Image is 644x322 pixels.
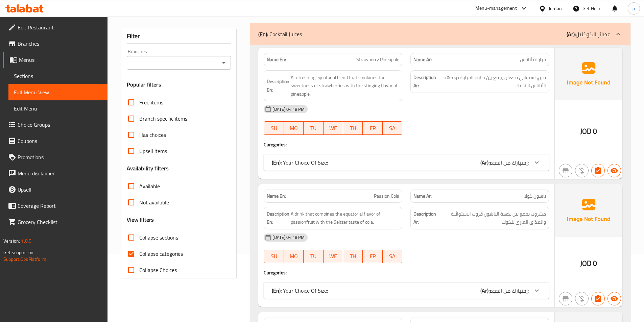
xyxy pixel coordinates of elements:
button: Purchased item [575,164,589,177]
b: (Ar): [480,286,490,296]
span: Coverage Report [18,202,102,210]
div: Menu-management [475,4,517,13]
span: WE [326,251,340,261]
span: Promotions [18,153,102,161]
h4: Caregories: [264,141,549,148]
span: [DATE] 04:18 PM [270,106,307,113]
button: WE [324,121,343,135]
button: SA [383,121,402,135]
img: Ae5nvW7+0k+MAAAAAElFTkSuQmCC [555,184,622,237]
a: Branches [3,35,108,52]
span: Edit Menu [14,104,102,113]
img: Ae5nvW7+0k+MAAAAAElFTkSuQmCC [555,48,622,100]
span: TH [346,123,360,133]
button: TU [304,250,323,263]
button: Not branch specific item [559,164,572,177]
b: (En): [258,29,268,39]
strong: Description Ar: [413,73,437,90]
a: Edit Restaurant [3,19,108,35]
button: WE [324,250,343,263]
a: Sections [8,68,108,84]
h3: View filters [127,216,154,224]
span: 0 [593,257,597,270]
span: Available [139,182,160,190]
h3: Availability filters [127,165,169,172]
span: SU [267,251,281,261]
h4: Caregories: [264,269,549,276]
a: Support.OpsPlatform [3,255,46,264]
button: Available [607,292,621,305]
span: JOD [580,125,592,138]
div: Jordan [549,5,562,12]
span: Passion Cola [374,193,399,200]
span: Branches [18,40,102,48]
span: Edit Restaurant [18,23,102,31]
button: FR [363,250,382,263]
span: Choice Groups [18,121,102,129]
p: Your Choice Of Size: [272,287,328,295]
b: (Ar): [480,157,490,168]
button: Has choices [591,292,605,305]
span: Branch specific items [139,115,187,123]
strong: Name Ar: [413,193,432,200]
strong: Name En: [267,56,286,63]
span: إختيارك من الحجم: [490,286,529,296]
span: مشروب يجمع بين نكهة الباشون فروت الاستوائية والمذاق الغازي للكولا. [437,210,546,226]
span: FR [365,123,380,133]
button: MO [284,250,304,263]
button: Not branch specific item [559,292,572,305]
a: Choice Groups [3,117,108,133]
p: Cocktail Juices [258,30,302,38]
span: Grocery Checklist [18,218,102,226]
span: Collapse categories [139,250,183,258]
p: عصائر الكوكتيل [567,30,610,38]
a: Promotions [3,149,108,165]
span: Strawberry Pineapple [356,56,399,63]
button: TU [304,121,323,135]
span: JOD [580,257,592,270]
a: Full Menu View [8,84,108,100]
strong: Description En: [267,210,289,226]
a: Upsell [3,181,108,198]
span: Get support on: [3,248,34,257]
b: (En): [272,286,282,296]
strong: Description Ar: [413,210,436,226]
span: SA [385,123,400,133]
button: FR [363,121,382,135]
strong: Name En: [267,193,286,200]
span: Upsell items [139,147,167,155]
span: باشون كولا [524,193,546,200]
span: A refreshing equatorial blend that combines the sweetness of strawberries with the stinging flavo... [291,73,399,98]
span: MO [287,251,301,261]
strong: Name Ar: [413,56,432,63]
button: TH [343,121,363,135]
a: Coupons [3,133,108,149]
span: A drink that combines the equatorial flavor of passionfruit with the Seltzer taste of cola. [291,210,399,226]
span: فراولة أناناس [520,56,546,63]
b: (Ar): [567,29,576,39]
span: Sections [14,72,102,80]
button: Available [607,164,621,177]
a: Menu disclaimer [3,165,108,181]
span: 1.0.0 [21,237,31,245]
span: Coupons [18,137,102,145]
button: MO [284,121,304,135]
button: SU [264,250,284,263]
span: TU [306,251,320,261]
button: TH [343,250,363,263]
button: Has choices [591,164,605,177]
span: Upsell [18,185,102,194]
span: Full Menu View [14,88,102,96]
span: Version: [3,237,20,245]
div: (En): Your Choice Of Size:(Ar):إختيارك من الحجم: [264,154,549,171]
span: SU [267,123,281,133]
span: إختيارك من الحجم: [490,157,529,168]
button: SA [383,250,402,263]
span: MO [287,123,301,133]
a: Menus [3,52,108,68]
span: مزيج استوائي منعش يجمع بين حلاوة الفراولة ونكهة الأناناس اللاذعة. [438,73,546,90]
span: Menus [19,56,102,64]
div: Filter [127,29,231,44]
span: [DATE] 04:18 PM [270,234,307,241]
span: TU [306,123,320,133]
